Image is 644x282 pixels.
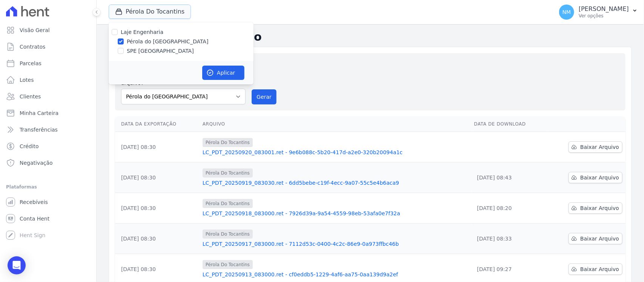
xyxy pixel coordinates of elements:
[471,193,547,224] td: [DATE] 08:20
[203,260,253,269] span: Pérola Do Tocantins
[115,162,200,193] td: [DATE] 08:30
[579,5,629,13] p: [PERSON_NAME]
[109,5,191,19] button: Pérola Do Tocantins
[8,256,26,274] div: Open Intercom Messenger
[200,116,471,132] th: Arquivo
[3,39,93,54] a: Contratos
[553,2,644,23] button: NM [PERSON_NAME] Ver opções
[115,116,200,132] th: Data da Exportação
[20,109,58,117] span: Minha Carteira
[580,174,619,181] span: Baixar Arquivo
[203,169,253,178] span: Pérola Do Tocantins
[3,211,93,226] a: Conta Hent
[471,224,547,254] td: [DATE] 08:33
[579,13,629,19] p: Ver opções
[252,89,277,104] button: Gerar
[580,204,619,212] span: Baixar Arquivo
[6,182,90,192] div: Plataformas
[109,30,632,44] h2: Exportações de Retorno
[20,43,45,51] span: Contratos
[580,265,619,273] span: Baixar Arquivo
[203,240,468,248] a: LC_PDT_20250917_083000.ret - 7112d53c-0400-4c2c-86e9-0a973ffbc46b
[569,233,622,244] a: Baixar Arquivo
[471,162,547,193] td: [DATE] 08:43
[3,23,93,38] a: Visão Geral
[569,141,622,153] a: Baixar Arquivo
[203,149,468,156] a: LC_PDT_20250920_083001.ret - 9e6b088c-5b20-417d-a2e0-320b20094a1c
[3,56,93,71] a: Parcelas
[20,215,49,222] span: Conta Hent
[3,122,93,137] a: Transferências
[115,224,200,254] td: [DATE] 08:30
[3,155,93,170] a: Negativação
[3,139,93,154] a: Crédito
[203,210,468,217] a: LC_PDT_20250918_083000.ret - 7926d39a-9a54-4559-98eb-53afa0e7f32a
[3,195,93,210] a: Recebíveis
[20,76,34,84] span: Lotes
[3,106,93,121] a: Minha Carteira
[20,93,41,100] span: Clientes
[203,230,253,239] span: Pérola Do Tocantins
[20,26,50,34] span: Visão Geral
[569,264,622,275] a: Baixar Arquivo
[20,159,53,167] span: Negativação
[3,89,93,104] a: Clientes
[127,47,194,55] label: SPE [GEOGRAPHIC_DATA]
[115,193,200,224] td: [DATE] 08:30
[3,72,93,87] a: Lotes
[580,235,619,242] span: Baixar Arquivo
[471,116,547,132] th: Data de Download
[569,172,622,183] a: Baixar Arquivo
[127,38,209,46] label: Pérola do [GEOGRAPHIC_DATA]
[203,138,253,147] span: Pérola Do Tocantins
[563,9,571,15] span: NM
[20,143,39,150] span: Crédito
[121,29,163,35] label: Laje Engenharia
[202,66,244,80] button: Aplicar
[203,179,468,187] a: LC_PDT_20250919_083030.ret - 6dd5bebe-c19f-4ecc-9a07-55c5e4b6aca9
[115,132,200,162] td: [DATE] 08:30
[203,199,253,208] span: Pérola Do Tocantins
[20,198,48,206] span: Recebíveis
[20,60,41,67] span: Parcelas
[20,126,58,133] span: Transferências
[203,271,468,278] a: LC_PDT_20250913_083000.ret - cf0eddb5-1229-4af6-aa75-0aa139d9a2ef
[569,202,622,214] a: Baixar Arquivo
[580,143,619,151] span: Baixar Arquivo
